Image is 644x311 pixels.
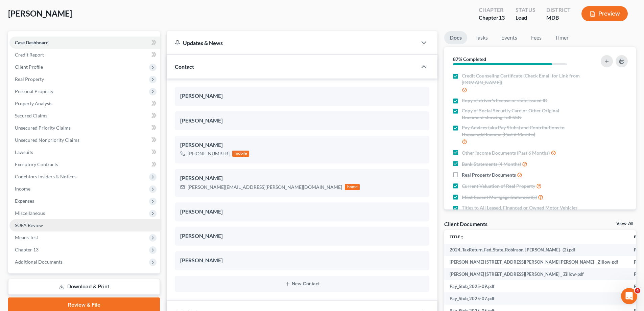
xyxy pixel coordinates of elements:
span: Client Profile [15,64,43,70]
div: home [345,184,360,190]
strong: 87% Completed [453,56,486,62]
div: Lead [516,14,535,22]
div: mobile [232,151,249,157]
div: Client Documents [444,220,487,227]
a: View All [616,221,633,226]
span: Means Test [15,235,38,240]
a: Unsecured Nonpriority Claims [9,134,160,146]
span: Executory Contracts [15,161,58,167]
span: Unsecured Nonpriority Claims [15,137,79,143]
i: unfold_more [460,235,464,239]
span: Titles to All Leased, Financed or Owned Motor Vehicles [462,204,577,211]
div: [PERSON_NAME][EMAIL_ADDRESS][PERSON_NAME][DOMAIN_NAME] [188,184,342,191]
div: Updates & News [175,39,409,46]
span: Contact [175,63,194,70]
td: [PERSON_NAME] [STREET_ADDRESS][PERSON_NAME] _ Zillow-pdf [444,268,628,280]
div: Chapter [479,14,505,22]
iframe: Intercom live chat [621,288,637,304]
span: Real Property [15,76,44,82]
span: 4 [635,288,640,293]
div: [PERSON_NAME] [180,174,424,182]
a: Property Analysis [9,97,160,110]
span: Chapter 13 [15,247,39,252]
td: Pay_Stub_2025-09.pdf [444,280,628,292]
span: Bank Statements (4 Months) [462,161,521,168]
span: Property Analysis [15,101,52,106]
a: Timer [550,31,574,44]
a: Docs [444,31,467,44]
div: Chapter [479,6,505,14]
button: Preview [581,6,628,21]
span: Expenses [15,198,34,204]
span: Other Income Documents (Past 6 Months) [462,150,550,156]
a: SOFA Review [9,219,160,231]
a: Lawsuits [9,146,160,158]
span: Additional Documents [15,259,63,265]
div: District [546,6,571,14]
div: MDB [546,14,571,22]
span: Unsecured Priority Claims [15,125,71,131]
td: [PERSON_NAME] [STREET_ADDRESS][PERSON_NAME][PERSON_NAME] _ Zillow-pdf [444,256,628,268]
a: Case Dashboard [9,37,160,49]
span: Credit Counseling Certificate (Check Email for Link from [DOMAIN_NAME]) [462,72,582,86]
button: New Contact [180,281,424,287]
span: Miscellaneous [15,210,45,216]
span: Current Valuation of Real Property [462,183,535,190]
div: [PERSON_NAME] [180,141,424,149]
span: Copy of driver's license or state issued ID [462,97,547,104]
span: Pay Advices (aka Pay Stubs) and Contributions to Household Income (Past 6 Months) [462,124,582,138]
div: Status [516,6,535,14]
div: [PHONE_NUMBER] [188,150,230,157]
div: [PERSON_NAME] [180,92,424,100]
span: Credit Report [15,52,44,58]
a: Credit Report [9,49,160,61]
a: Fees [525,31,547,44]
span: Income [15,186,30,192]
span: [PERSON_NAME] [8,8,72,18]
span: Case Dashboard [15,40,49,45]
span: Personal Property [15,88,53,94]
span: Most Recent Mortgage Statement(s) [462,194,537,201]
a: Events [496,31,523,44]
span: Secured Claims [15,113,47,118]
a: Titleunfold_more [450,234,464,239]
td: 2024_TaxReturn_Fed_State_Robinson, [PERSON_NAME]- (2).pdf [444,244,628,256]
div: [PERSON_NAME] [180,208,424,216]
span: 13 [499,14,505,21]
a: Tasks [470,31,493,44]
a: Unsecured Priority Claims [9,122,160,134]
td: Pay_Stub_2025-07.pdf [444,292,628,305]
a: Download & Print [8,279,160,295]
div: [PERSON_NAME] [180,232,424,240]
span: SOFA Review [15,222,43,228]
a: Secured Claims [9,110,160,122]
span: Lawsuits [15,149,33,155]
a: Executory Contracts [9,158,160,171]
span: Real Property Documents [462,172,516,178]
span: Copy of Social Security Card or Other Original Document showing Full SSN [462,107,582,121]
div: [PERSON_NAME] [180,257,424,265]
div: [PERSON_NAME] [180,117,424,125]
span: Codebtors Insiders & Notices [15,174,76,179]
